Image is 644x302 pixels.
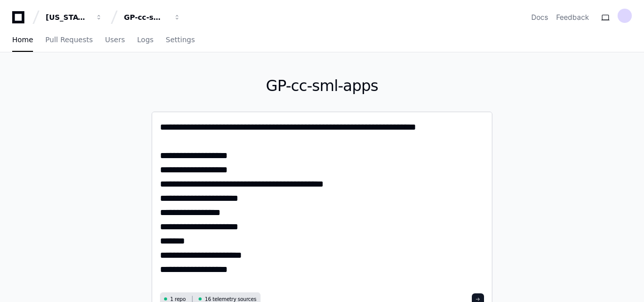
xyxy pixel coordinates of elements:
span: Logs [137,37,153,43]
h1: GP-cc-sml-apps [151,77,493,95]
button: GP-cc-sml-apps [120,8,185,26]
a: Logs [137,28,153,52]
span: Home [12,37,33,43]
a: Docs [531,12,548,22]
button: Feedback [556,12,589,22]
span: Pull Requests [45,37,92,43]
a: Pull Requests [45,28,92,52]
a: Home [12,28,33,52]
button: [US_STATE] Pacific [42,8,107,26]
span: Users [105,37,125,43]
a: Users [105,28,125,52]
div: [US_STATE] Pacific [46,12,89,22]
div: GP-cc-sml-apps [124,12,168,22]
a: Settings [166,28,195,52]
span: Settings [166,37,195,43]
